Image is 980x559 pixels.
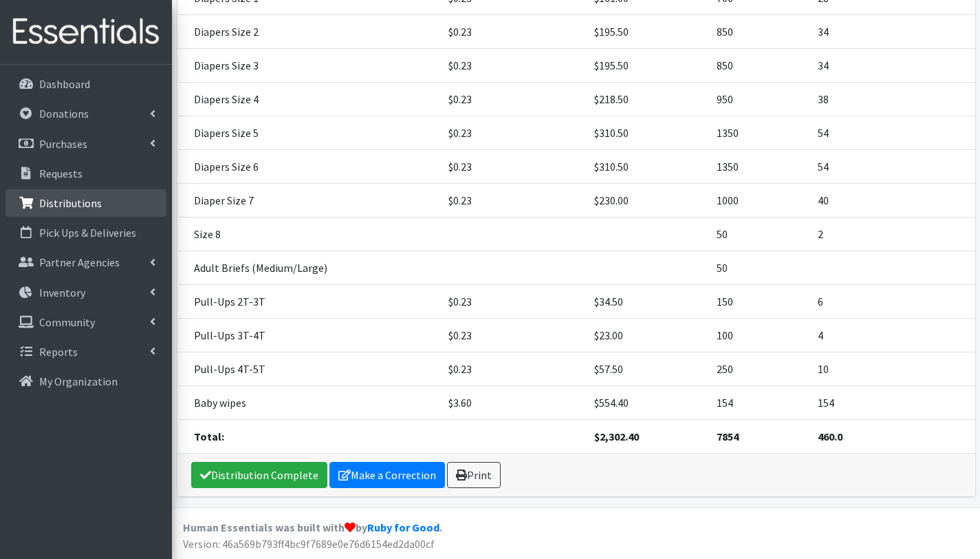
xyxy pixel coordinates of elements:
a: Distributions [6,189,166,217]
a: Reports [6,338,166,366]
td: Pull-Ups 3T-4T [177,319,440,352]
td: $0.23 [440,15,587,49]
strong: 460.0 [818,430,842,443]
td: $0.23 [440,116,587,150]
td: 38 [809,83,975,116]
td: Diapers Size 4 [177,83,440,116]
p: Donations [39,107,89,120]
td: 2 [809,218,975,251]
td: 4 [809,319,975,352]
a: Make a Correction [329,462,445,488]
td: $34.50 [586,285,708,319]
p: Inventory [39,286,85,299]
td: $3.60 [440,386,587,420]
td: 100 [708,319,809,352]
td: Baby wipes [177,386,440,420]
td: 250 [708,352,809,386]
td: 34 [809,15,975,49]
td: 1350 [708,150,809,184]
p: Pick Ups & Deliveries [39,226,136,240]
td: 850 [708,15,809,49]
p: Dashboard [39,77,90,91]
a: Distribution Complete [191,462,327,488]
td: Diapers Size 5 [177,116,440,150]
p: Requests [39,167,83,180]
td: 1350 [708,116,809,150]
td: $195.50 [586,49,708,83]
td: Pull-Ups 2T-3T [177,285,440,319]
td: 150 [708,285,809,319]
td: $0.23 [440,352,587,386]
p: Community [39,315,95,329]
a: Pick Ups & Deliveries [6,219,166,246]
strong: $2,302.40 [594,430,639,443]
td: Diapers Size 3 [177,49,440,83]
td: 50 [708,251,809,285]
td: 54 [809,150,975,184]
td: Diapers Size 2 [177,15,440,49]
td: 850 [708,49,809,83]
td: $554.40 [586,386,708,420]
td: 40 [809,184,975,218]
td: $195.50 [586,15,708,49]
a: Print [447,462,501,488]
a: My Organization [6,368,166,395]
p: Distributions [39,196,102,210]
td: $0.23 [440,83,587,116]
a: Ruby for Good [367,520,439,534]
td: $0.23 [440,319,587,352]
td: $23.00 [586,319,708,352]
td: 1000 [708,184,809,218]
strong: Total: [194,430,224,443]
td: $310.50 [586,150,708,184]
td: Pull-Ups 4T-5T [177,352,440,386]
td: $0.23 [440,184,587,218]
td: 54 [809,116,975,150]
td: $218.50 [586,83,708,116]
td: $230.00 [586,184,708,218]
td: 154 [809,386,975,420]
a: Inventory [6,279,166,306]
td: 10 [809,352,975,386]
td: $57.50 [586,352,708,386]
td: 950 [708,83,809,116]
p: My Organization [39,375,118,388]
strong: 7854 [717,430,739,443]
td: $0.23 [440,285,587,319]
a: Community [6,308,166,336]
td: Diapers Size 6 [177,150,440,184]
td: Size 8 [177,218,440,251]
a: Partner Agencies [6,249,166,276]
td: 154 [708,386,809,420]
td: $310.50 [586,116,708,150]
span: Version: 46a569b793ff4bc9f7689e0e76d6154ed2da00cf [183,537,435,551]
td: Diaper Size 7 [177,184,440,218]
strong: Human Essentials was built with by . [183,520,442,534]
p: Partner Agencies [39,255,120,269]
td: 6 [809,285,975,319]
a: Requests [6,160,166,187]
p: Purchases [39,137,87,151]
img: HumanEssentials [6,9,166,55]
td: $0.23 [440,49,587,83]
td: 50 [708,218,809,251]
p: Reports [39,345,78,359]
a: Purchases [6,130,166,158]
td: Adult Briefs (Medium/Large) [177,251,440,285]
a: Dashboard [6,70,166,98]
td: $0.23 [440,150,587,184]
td: 34 [809,49,975,83]
a: Donations [6,100,166,127]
